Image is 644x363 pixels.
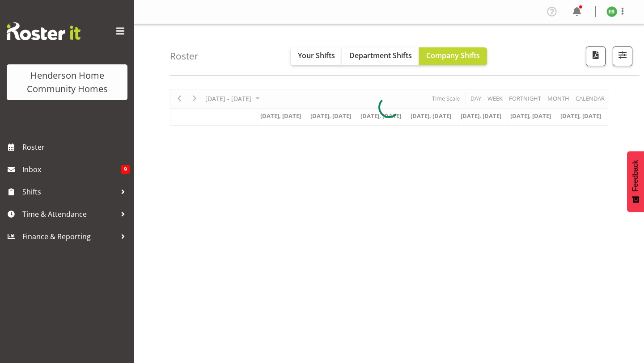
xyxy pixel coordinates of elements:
[22,140,130,154] span: Roster
[298,51,335,60] span: Your Shifts
[291,47,342,65] button: Your Shifts
[22,207,116,221] span: Time & Attendance
[419,47,487,65] button: Company Shifts
[7,22,80,40] img: Rosterit website logo
[22,163,121,176] span: Inbox
[627,151,644,212] button: Feedback - Show survey
[606,6,617,17] img: eloise-bailey8534.jpg
[613,46,632,66] button: Filter Shifts
[22,185,116,198] span: Shifts
[22,230,116,243] span: Finance & Reporting
[426,51,480,60] span: Company Shifts
[170,51,199,61] h4: Roster
[121,165,130,174] span: 9
[16,69,119,96] div: Henderson Home Community Homes
[342,47,419,65] button: Department Shifts
[349,51,412,60] span: Department Shifts
[631,160,640,191] span: Feedback
[586,46,606,66] button: Download a PDF of the roster according to the set date range.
